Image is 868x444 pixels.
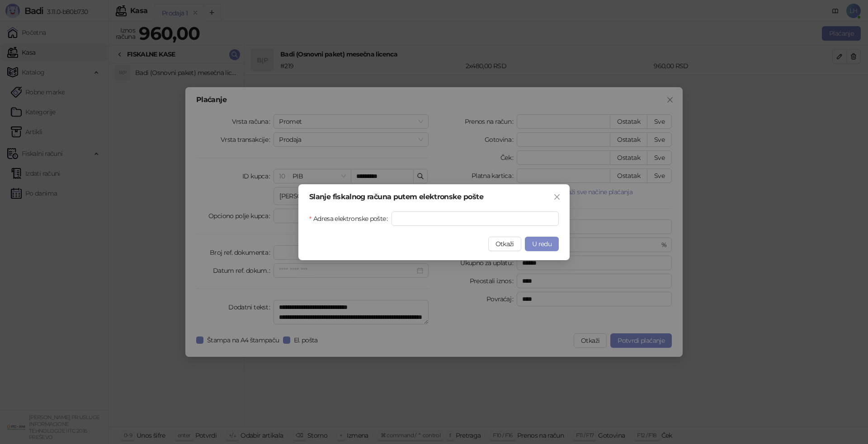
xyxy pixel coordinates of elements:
[525,237,559,251] button: U redu
[495,240,514,248] span: Otkaži
[532,240,552,248] span: U redu
[553,193,561,201] span: close
[488,237,521,251] button: Otkaži
[392,211,559,226] input: Adresa elektronske pošte
[309,211,392,226] label: Adresa elektronske pošte
[309,193,559,201] div: Slanje fiskalnog računa putem elektronske pošte
[550,190,564,204] button: Close
[550,193,564,201] span: Zatvori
